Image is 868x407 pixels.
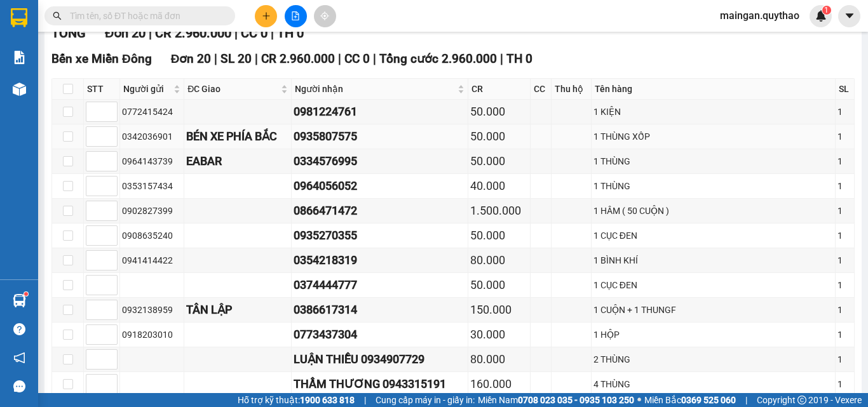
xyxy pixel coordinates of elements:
[294,227,466,244] div: 0935270355
[837,154,852,168] div: 1
[470,177,528,195] div: 40.000
[593,253,833,267] div: 1 BÌNH KHÍ
[593,377,833,391] div: 4 THÙNG
[815,10,827,22] img: icon-new-feature
[294,301,466,319] div: 0386617314
[53,11,62,20] span: search
[552,79,592,100] th: Thu hộ
[506,51,532,66] span: TH 0
[837,229,852,243] div: 1
[123,82,171,96] span: Người gửi
[285,5,307,27] button: file-add
[122,130,182,143] div: 0342036901
[837,105,852,119] div: 1
[294,326,466,344] div: 0773437304
[122,179,182,193] div: 0353157434
[84,79,120,100] th: STT
[593,105,833,119] div: 1 KIỆN
[837,352,852,366] div: 1
[105,25,146,41] span: Đơn 20
[364,393,366,407] span: |
[255,51,258,66] span: |
[593,278,833,292] div: 1 CỤC ĐEN
[122,154,182,168] div: 0964143739
[593,352,833,366] div: 2 THÙNG
[294,202,466,220] div: 0866471472
[593,130,833,143] div: 1 THÙNG XỐP
[837,377,852,391] div: 1
[593,154,833,168] div: 1 THÙNG
[797,396,806,404] span: copyright
[234,25,238,41] span: |
[122,105,182,119] div: 0772415424
[294,128,466,145] div: 0935807575
[470,202,528,220] div: 1.500.000
[837,278,852,292] div: 1
[478,393,634,407] span: Miền Nam
[531,79,552,100] th: CC
[470,375,528,393] div: 160.000
[294,177,466,195] div: 0964056052
[149,25,152,41] span: |
[320,11,329,20] span: aim
[710,8,810,23] span: maingan.quythao
[187,82,278,96] span: ĐC Giao
[277,25,304,41] span: TH 0
[837,303,852,317] div: 1
[470,350,528,368] div: 80.000
[220,51,252,66] span: SL 20
[593,328,833,342] div: 1 HỘP
[122,229,182,243] div: 0908635240
[186,152,289,170] div: EABAR
[294,375,466,393] div: THẦM THƯƠNG 0943315191
[300,395,355,405] strong: 1900 633 818
[13,352,25,364] span: notification
[338,51,341,66] span: |
[122,303,182,317] div: 0932138959
[379,51,497,66] span: Tổng cước 2.960.000
[470,326,528,344] div: 30.000
[470,276,528,294] div: 50.000
[51,51,152,66] span: Bến xe Miền Đông
[837,179,852,193] div: 1
[838,5,860,27] button: caret-down
[294,350,466,368] div: LUẬN THIỀU 0934907729
[13,380,25,392] span: message
[294,152,466,170] div: 0334576995
[470,152,528,170] div: 50.000
[837,328,852,342] div: 1
[294,276,466,294] div: 0374444777
[271,25,274,41] span: |
[214,51,217,66] span: |
[344,51,370,66] span: CC 0
[592,79,836,100] th: Tên hàng
[593,179,833,193] div: 1 THÙNG
[294,251,466,269] div: 0354218319
[470,227,528,244] div: 50.000
[11,8,27,27] img: logo-vxr
[262,11,271,20] span: plus
[844,10,855,22] span: caret-down
[295,82,455,96] span: Người nhận
[261,51,335,66] span: CR 2.960.000
[294,103,466,121] div: 0981224761
[593,204,833,218] div: 1 HÂM ( 50 CUỘN )
[470,103,528,121] div: 50.000
[681,395,736,405] strong: 0369 525 060
[186,128,289,145] div: BÉN XE PHÍA BẮC
[376,393,475,407] span: Cung cấp máy in - giấy in:
[470,128,528,145] div: 50.000
[500,51,503,66] span: |
[745,393,747,407] span: |
[837,130,852,143] div: 1
[314,5,336,27] button: aim
[470,251,528,269] div: 80.000
[824,6,829,15] span: 1
[186,301,289,319] div: TÂN LẬP
[13,51,26,64] img: solution-icon
[593,229,833,243] div: 1 CỤC ĐEN
[51,25,86,41] span: TỔNG
[822,6,831,15] sup: 1
[122,328,182,342] div: 0918203010
[171,51,212,66] span: Đơn 20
